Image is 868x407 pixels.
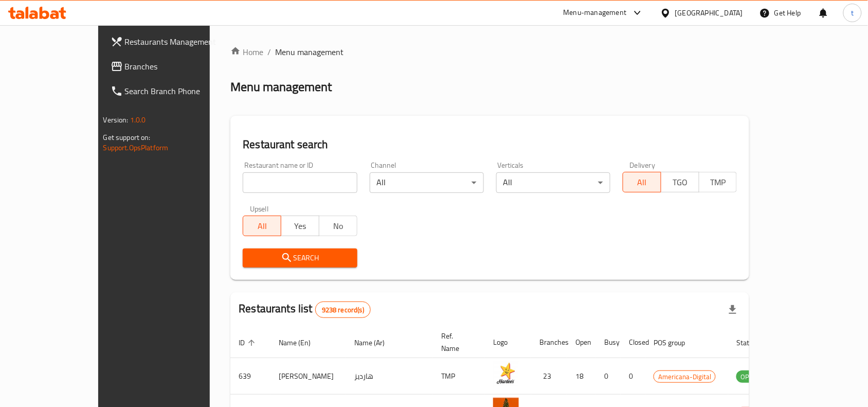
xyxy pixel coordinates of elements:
td: 639 [230,358,270,395]
a: Home [230,46,263,58]
h2: Menu management [230,79,332,95]
th: Closed [621,327,645,358]
div: Total records count [315,302,371,318]
nav: breadcrumb [230,46,749,58]
button: Yes [281,216,319,236]
a: Branches [102,54,243,79]
span: Status [736,337,770,349]
span: Search [251,252,349,264]
span: Menu management [275,46,343,58]
span: Restaurants Management [125,36,235,48]
h2: Restaurant search [243,137,737,152]
span: Yes [285,219,315,234]
label: Delivery [630,162,656,169]
span: No [323,219,353,234]
th: Branches [531,327,567,358]
span: TMP [703,175,733,190]
td: 0 [621,358,645,395]
span: Branches [125,60,235,73]
a: Support.OpsPlatform [103,141,169,154]
span: Americana-Digital [654,371,715,383]
a: Search Branch Phone [102,79,243,103]
button: Search [243,249,357,268]
td: [PERSON_NAME] [270,358,346,395]
span: 1.0.0 [130,113,146,127]
span: Version: [103,113,129,127]
td: 0 [596,358,621,395]
button: All [623,172,661,192]
button: TGO [661,172,699,192]
div: Menu-management [564,7,627,19]
div: [GEOGRAPHIC_DATA] [675,7,743,19]
input: Search for restaurant name or ID.. [243,172,357,193]
li: / [267,46,271,58]
button: TMP [699,172,737,192]
td: 18 [567,358,596,395]
span: Ref. Name [441,330,473,355]
a: Restaurants Management [102,29,243,54]
td: 23 [531,358,567,395]
span: Name (En) [279,337,324,349]
button: All [243,216,281,236]
span: All [247,219,277,234]
th: Open [567,327,596,358]
span: Get support on: [103,131,151,144]
div: Export file [720,297,745,322]
h2: Restaurants list [239,301,371,318]
div: All [496,172,610,193]
span: POS group [654,337,698,349]
span: Name (Ar) [354,337,398,349]
span: Search Branch Phone [125,85,235,97]
span: All [627,175,657,190]
span: OPEN [736,371,762,383]
td: TMP [433,358,485,395]
span: ID [239,337,258,349]
div: All [370,172,484,193]
img: Hardee's [493,361,519,387]
th: Busy [596,327,621,358]
th: Logo [485,327,531,358]
span: t [851,7,854,19]
label: Upsell [250,205,269,213]
span: TGO [665,175,695,190]
div: OPEN [736,370,762,383]
td: هارديز [346,358,433,395]
span: 9238 record(s) [316,305,370,315]
button: No [319,216,357,236]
